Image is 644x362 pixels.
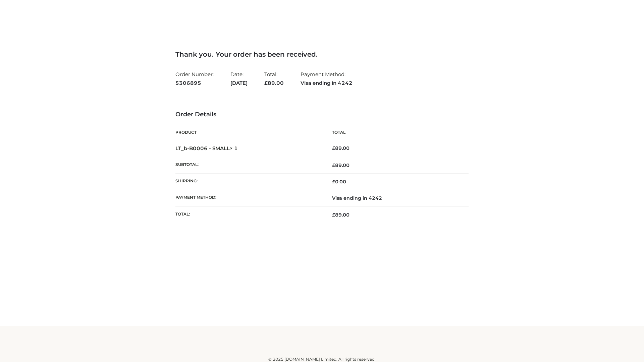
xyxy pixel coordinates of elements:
span: £ [332,145,335,151]
bdi: 0.00 [332,179,346,185]
h3: Order Details [175,111,469,118]
span: 89.00 [264,80,284,86]
strong: LT_b-B0006 - SMALL [175,145,238,152]
strong: [DATE] [230,79,248,87]
h3: Thank you. Your order has been received. [175,50,469,58]
strong: 5306895 [175,79,214,87]
th: Payment method: [175,190,322,206]
bdi: 89.00 [332,145,350,151]
th: Product [175,125,322,140]
span: 89.00 [332,162,350,168]
span: £ [332,179,335,185]
strong: Visa ending in 4242 [301,79,353,87]
span: £ [332,212,335,218]
li: Date: [230,68,248,89]
li: Total: [264,68,284,89]
th: Total: [175,206,322,223]
span: £ [264,80,268,86]
td: Visa ending in 4242 [322,190,469,206]
span: £ [332,162,335,168]
th: Total [322,125,469,140]
th: Subtotal: [175,157,322,173]
strong: × 1 [230,145,238,152]
li: Order Number: [175,68,214,89]
span: 89.00 [332,212,350,218]
th: Shipping: [175,174,322,190]
li: Payment Method: [301,68,353,89]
